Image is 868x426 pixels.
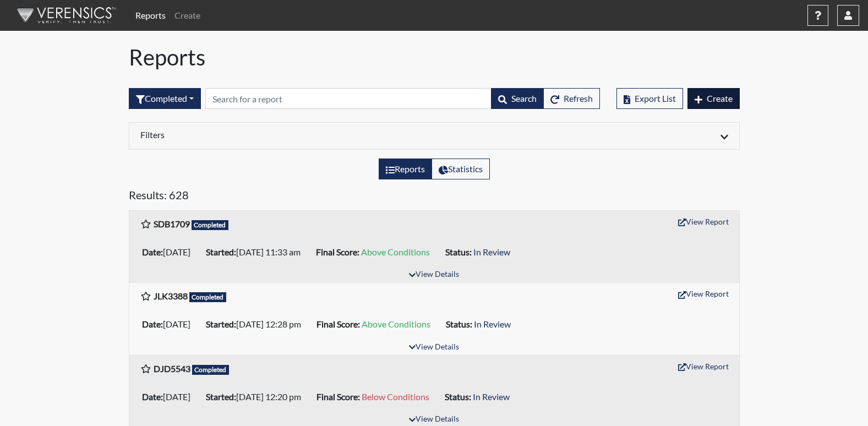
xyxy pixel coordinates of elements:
button: View Details [404,267,464,282]
span: Create [707,93,733,103]
h1: Reports [129,44,740,70]
b: Date: [142,391,163,402]
span: Completed [192,365,230,375]
button: Export List [616,88,683,109]
span: In Review [474,319,511,329]
b: SDB1709 [154,219,190,229]
span: Completed [192,220,229,230]
b: Started: [206,319,236,329]
button: View Details [404,340,464,355]
button: View Report [673,213,734,230]
div: Click to expand/collapse filters [132,129,736,143]
span: Search [511,93,537,103]
button: Refresh [543,88,600,109]
li: [DATE] 12:28 pm [201,315,312,333]
li: [DATE] [138,388,201,406]
a: Reports [131,4,170,26]
span: Completed [189,292,227,302]
button: Search [491,88,544,109]
b: Started: [206,391,236,402]
button: View Report [673,285,734,302]
h6: Filters [140,129,426,140]
b: Date: [142,247,163,257]
b: Date: [142,319,163,329]
span: Below Conditions [362,391,429,402]
li: [DATE] 12:20 pm [201,388,312,406]
button: Create [687,88,740,109]
span: Above Conditions [362,319,430,329]
li: [DATE] 11:33 am [201,243,312,261]
input: Search by Registration ID, Interview Number, or Investigation Name. [205,88,492,109]
b: JLK3388 [154,291,188,301]
b: Status: [445,391,471,402]
b: Final Score: [316,319,360,329]
label: View the list of reports [379,159,432,179]
button: View Report [673,358,734,375]
div: Filter by interview status [129,88,201,109]
label: View statistics about completed interviews [432,159,490,179]
button: Completed [129,88,201,109]
b: Final Score: [316,391,360,402]
span: In Review [473,247,510,257]
span: Above Conditions [361,247,430,257]
b: Final Score: [316,247,359,257]
span: In Review [473,391,510,402]
a: Create [170,4,205,26]
li: [DATE] [138,243,201,261]
b: Status: [446,319,472,329]
span: Export List [635,93,676,103]
b: DJD5543 [154,363,190,374]
span: Refresh [564,93,593,103]
b: Started: [206,247,236,257]
li: [DATE] [138,315,201,333]
b: Status: [445,247,472,257]
h5: Results: 628 [129,188,740,206]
